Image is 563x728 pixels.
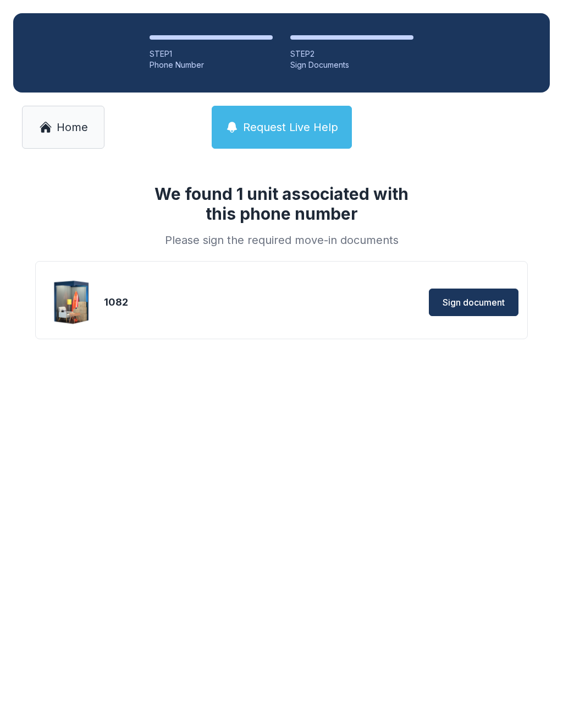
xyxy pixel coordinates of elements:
h1: We found 1 unit associated with this phone number [141,184,422,224]
span: Home [57,119,88,135]
div: Phone Number [150,59,273,70]
div: STEP 1 [150,48,273,59]
span: Sign document [443,296,505,309]
div: 1082 [104,295,322,310]
div: STEP 2 [290,48,413,59]
span: Request Live Help [243,119,338,135]
div: Sign Documents [290,59,413,70]
div: Please sign the required move-in documents [141,232,422,248]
